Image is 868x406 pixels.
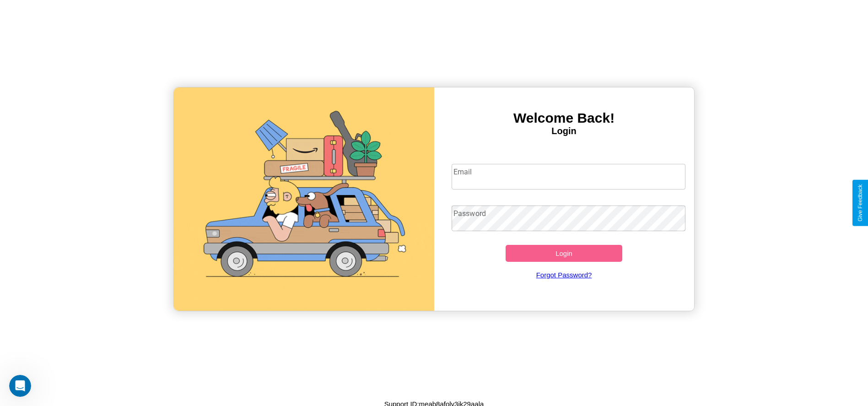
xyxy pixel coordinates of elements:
[434,110,694,126] h3: Welcome Back!
[447,262,681,288] a: Forgot Password?
[857,184,863,222] div: Give Feedback
[434,126,694,136] h4: Login
[174,87,434,311] img: gif
[9,375,31,397] iframe: Intercom live chat
[506,245,623,262] button: Login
